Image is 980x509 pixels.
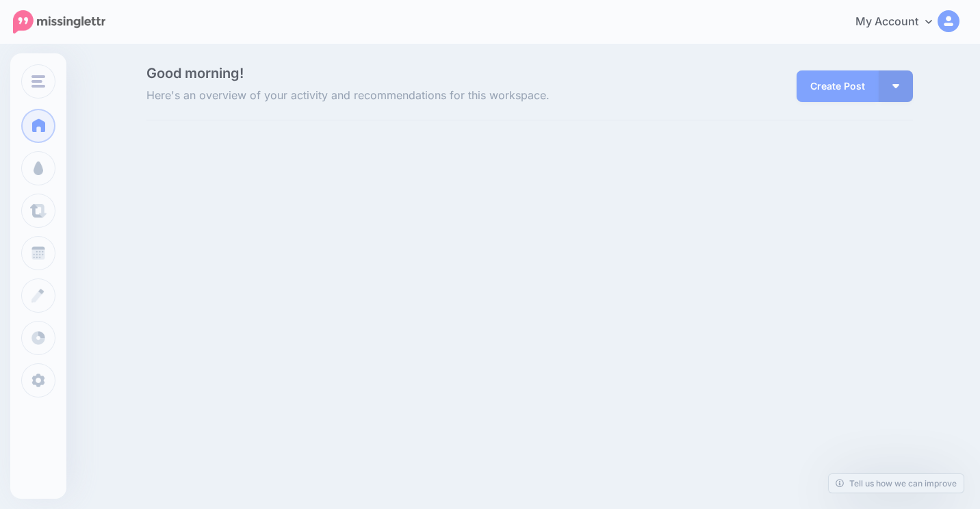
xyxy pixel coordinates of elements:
span: Good morning! [146,65,244,81]
img: arrow-down-white.png [892,84,899,88]
a: My Account [842,5,959,39]
a: Create Post [797,70,879,102]
a: Tell us how we can improve [829,474,964,493]
img: Missinglettr [13,10,105,34]
span: Here's an overview of your activity and recommendations for this workspace. [146,87,651,105]
img: menu.png [31,75,45,88]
